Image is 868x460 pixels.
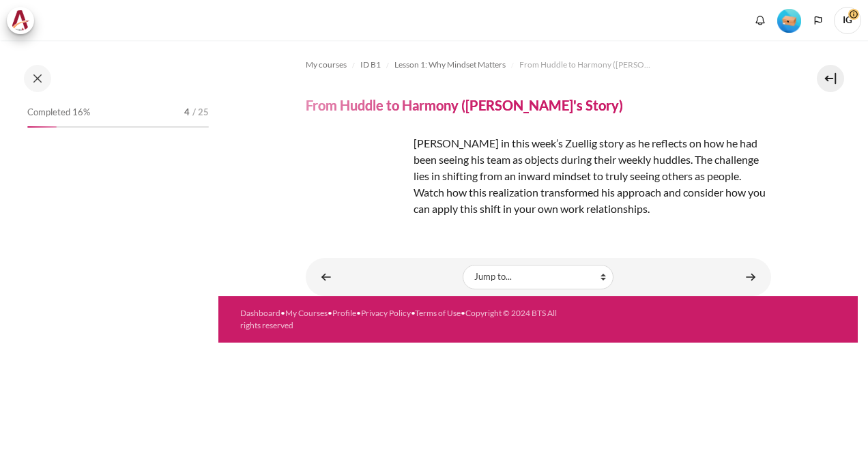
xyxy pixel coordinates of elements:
nav: Navigation bar [306,54,771,76]
span: / 25 [192,106,209,119]
a: Dashboard [240,308,280,318]
h4: From Huddle to Harmony ([PERSON_NAME]'s Story) [306,96,623,114]
div: 16% [27,126,57,128]
a: ID B1 [360,57,381,73]
a: Lesson 1: Why Mindset Matters [394,57,506,73]
span: From Huddle to Harmony ([PERSON_NAME]'s Story) [519,59,656,71]
div: Level #1 [777,8,801,33]
div: • • • • • [240,307,560,332]
span: 4 [184,106,190,119]
a: Terms of Use [415,308,461,318]
img: Level #1 [777,9,801,33]
a: Level #1 [772,8,807,33]
div: Show notification window with no new notifications [750,10,770,31]
span: My courses [306,59,347,71]
span: Completed 16% [27,106,90,119]
a: ◄ Lesson 1 Summary [313,263,340,290]
span: ID B1 [360,59,381,71]
a: From Huddle to Harmony ([PERSON_NAME]'s Story) [519,57,656,73]
a: Architeck Architeck [7,7,41,34]
span: Lesson 1: Why Mindset Matters [394,59,506,71]
a: My Courses [285,308,328,318]
a: Profile [332,308,356,318]
img: dfdg [306,135,408,238]
section: Content [218,40,858,296]
button: Languages [808,10,828,31]
a: User menu [834,7,861,34]
a: Privacy Policy [361,308,411,318]
p: [PERSON_NAME] in this week’s Zuellig story as he reflects on how he had been seeing his team as o... [306,135,771,217]
a: My courses [306,57,347,73]
img: Architeck [11,10,30,31]
span: IG [834,7,861,34]
a: Crossword Craze ► [737,263,764,290]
